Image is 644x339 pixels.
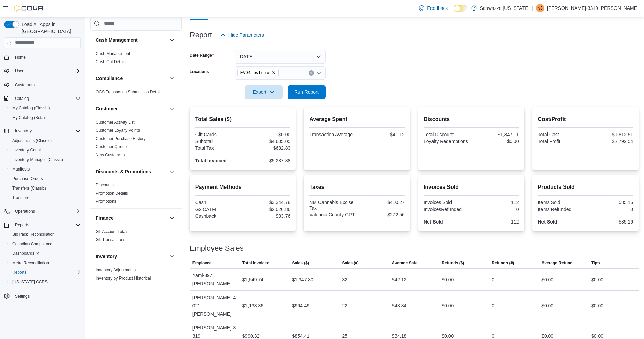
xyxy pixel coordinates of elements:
[12,176,43,181] span: Purchase Orders
[541,260,573,266] span: Average Refund
[12,81,37,89] a: Customers
[244,158,290,163] div: $5,287.88
[240,69,270,76] span: EV04 Los Lunas
[96,237,125,242] a: GL Transactions
[1,80,84,90] button: Customers
[192,260,212,266] span: Employee
[195,200,241,205] div: Cash
[7,136,84,145] button: Adjustments (Classic)
[547,4,639,12] p: [PERSON_NAME]-3319 [PERSON_NAME]
[12,292,32,300] a: Settings
[195,207,241,212] div: G2 CATM
[309,200,355,211] div: NM Cannabis Excise Tax
[424,115,519,123] h2: Discounts
[12,127,34,135] button: Inventory
[195,213,241,219] div: Cashback
[288,85,326,99] button: Run Report
[96,199,116,204] span: Promotions
[309,132,355,137] div: Transaction Average
[235,50,326,64] button: [DATE]
[96,215,167,221] button: Finance
[10,249,81,257] span: Dashboards
[587,139,633,144] div: $2,792.54
[96,37,167,43] button: Cash Management
[96,268,136,272] a: Inventory Adjustments
[12,241,52,247] span: Canadian Compliance
[15,68,25,74] span: Users
[538,219,557,225] strong: Net Sold
[12,221,81,229] span: Reports
[10,240,55,248] a: Canadian Compliance
[292,302,310,310] div: $964.49
[242,260,270,266] span: Total Invoiced
[1,291,84,301] button: Settings
[7,174,84,183] button: Purchase Orders
[7,164,84,174] button: Manifests
[537,4,542,12] span: N3
[7,155,84,164] button: Inventory Manager (Classic)
[19,21,81,35] span: Load All Apps in [GEOGRAPHIC_DATA]
[96,182,114,188] span: Discounts
[96,153,125,157] a: New Customers
[10,259,52,267] a: Metrc Reconciliation
[12,127,81,135] span: Inventory
[442,302,454,310] div: $0.00
[10,184,49,192] a: Transfers (Classic)
[10,156,81,164] span: Inventory Manager (Classic)
[228,32,264,38] span: Hide Parameters
[10,249,42,257] a: Dashboards
[7,249,84,258] a: Dashboards
[96,168,151,175] h3: Discounts & Promotions
[245,85,283,99] button: Export
[7,258,84,268] button: Metrc Reconciliation
[242,302,263,310] div: $1,133.36
[10,175,81,183] span: Purchase Orders
[195,132,241,137] div: Gift Cards
[10,113,48,122] a: My Catalog (Beta)
[96,51,130,56] a: Cash Management
[12,105,50,111] span: My Catalog (Classic)
[10,230,81,238] span: BioTrack Reconciliation
[96,128,140,133] span: Customer Loyalty Points
[168,214,176,222] button: Finance
[96,105,118,112] h3: Customer
[7,113,84,122] button: My Catalog (Beta)
[12,157,63,162] span: Inventory Manager (Classic)
[10,184,81,192] span: Transfers (Classic)
[473,139,519,144] div: $0.00
[424,139,470,144] div: Loyalty Redemptions
[358,200,405,205] div: $410.27
[424,132,470,137] div: Total Discount
[442,260,464,266] span: Refunds ($)
[292,260,309,266] span: Sales ($)
[473,207,519,212] div: 0
[587,207,633,212] div: 0
[492,302,494,310] div: 0
[12,232,55,237] span: BioTrack Reconciliation
[1,66,84,76] button: Users
[190,69,209,74] label: Locations
[96,275,151,281] span: Inventory by Product Historical
[96,191,128,196] a: Promotion Details
[10,194,81,202] span: Transfers
[538,115,633,123] h2: Cost/Profit
[10,278,81,286] span: Washington CCRS
[309,212,355,217] div: Valencia County GRT
[442,275,454,284] div: $0.00
[292,275,313,284] div: $1,347.80
[195,145,241,151] div: Total Tax
[12,166,30,172] span: Manifests
[492,275,494,284] div: 0
[96,284,138,289] a: Inventory Count Details
[244,213,290,219] div: $83.76
[427,5,448,12] span: Feedback
[90,88,182,99] div: Compliance
[96,253,167,260] button: Inventory
[416,1,450,15] a: Feedback
[96,59,127,65] span: Cash Out Details
[492,260,514,266] span: Refunds (#)
[195,183,291,191] h2: Payment Methods
[90,228,182,247] div: Finance
[10,268,29,276] a: Reports
[10,137,54,145] a: Adjustments (Classic)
